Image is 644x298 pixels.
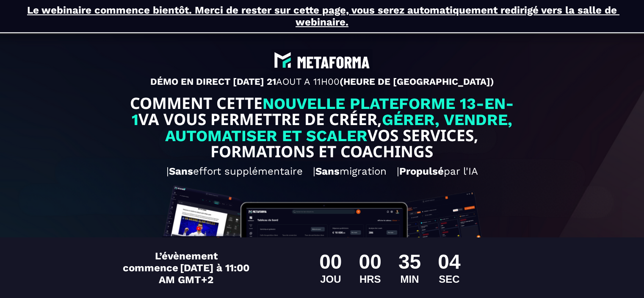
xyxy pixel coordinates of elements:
[319,250,342,273] div: 00
[276,76,340,87] span: AOUT A 11H00
[438,250,460,273] div: 04
[399,165,444,177] b: Propulsé
[27,4,619,28] u: Le webinaire commence bientôt. Merci de rester sur cette page, vous serez automatiquement redirig...
[123,250,218,274] span: L’évènement commence
[438,273,460,285] div: SEC
[271,49,373,72] img: abe9e435164421cb06e33ef15842a39e_e5ef653356713f0d7dd3797ab850248d_Capture_d%E2%80%99e%CC%81cran_2...
[132,95,514,129] span: NOUVELLE PLATEFORME 13-EN-1
[398,250,421,273] div: 35
[359,273,381,285] div: HRS
[359,250,381,273] div: 00
[315,165,340,177] b: Sans
[169,165,193,177] b: Sans
[123,93,521,161] text: COMMENT CETTE VA VOUS PERMETTRE DE CRÉER, VOS SERVICES, FORMATIONS ET COACHINGS
[159,262,249,286] span: [DATE] à 11:00 AM GMT+2
[6,76,638,87] p: DÉMO EN DIRECT [DATE] 21 (HEURE DE [GEOGRAPHIC_DATA])
[398,273,421,285] div: MIN
[6,161,638,181] h2: | effort supplémentaire | migration | par l'IA
[165,111,517,145] span: GÉRER, VENDRE, AUTOMATISER ET SCALER
[319,273,342,285] div: JOU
